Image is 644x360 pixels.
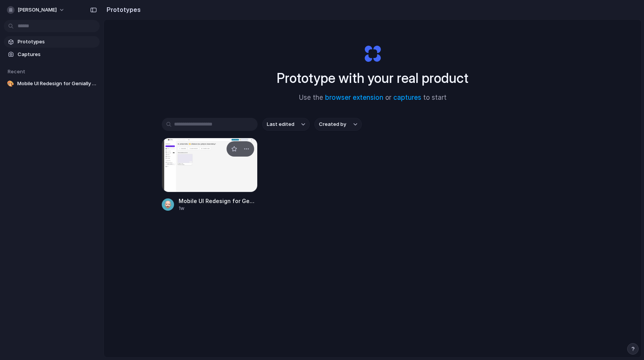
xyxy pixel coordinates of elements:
span: Recent [8,68,25,74]
span: Last edited [267,121,294,128]
span: Captures [18,51,97,58]
h1: Prototype with your real product [277,68,468,88]
span: [PERSON_NAME] [18,6,57,14]
div: 🎨 [7,80,14,88]
div: 1w [179,205,258,212]
a: browser extension [325,94,383,101]
span: Use the or to start [299,93,447,103]
a: Mobile UI Redesign for Genially Teams PanelMobile UI Redesign for Genially Teams Panel1w [162,138,258,212]
h2: Prototypes [103,5,141,14]
a: Captures [4,49,100,60]
span: Mobile UI Redesign for Genially Teams Panel [17,80,97,88]
span: Prototypes [18,38,97,46]
button: Created by [314,118,362,131]
span: Created by [319,121,346,128]
a: Prototypes [4,36,100,48]
a: captures [393,94,421,101]
button: [PERSON_NAME] [4,4,69,16]
a: 🎨Mobile UI Redesign for Genially Teams Panel [4,78,100,89]
span: Mobile UI Redesign for Genially Teams Panel [179,197,258,205]
button: Last edited [262,118,310,131]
